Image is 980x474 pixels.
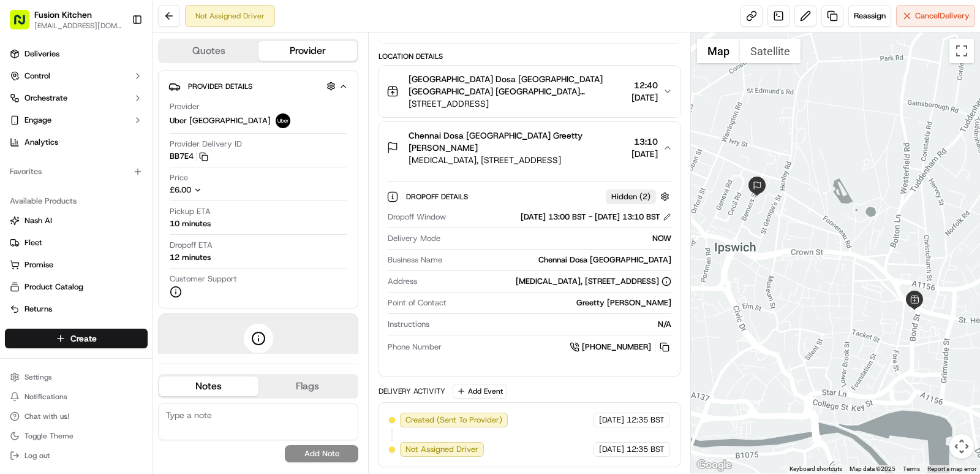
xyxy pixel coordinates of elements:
span: 12:35 BST [627,444,665,455]
button: Quotes [159,41,258,61]
span: • [40,223,45,233]
span: Map data ©2025 [850,465,895,472]
span: Returns [24,304,52,315]
div: [MEDICAL_DATA], [STREET_ADDRESS] [516,276,671,287]
a: Returns [10,304,143,315]
div: NOW [445,233,671,244]
div: 10 minutes [170,218,211,229]
span: Log out [24,451,50,461]
span: Pickup ETA [170,206,211,217]
button: [EMAIL_ADDRESS][DOMAIN_NAME] [34,21,122,31]
button: [GEOGRAPHIC_DATA] Dosa [GEOGRAPHIC_DATA] [GEOGRAPHIC_DATA] [GEOGRAPHIC_DATA] [GEOGRAPHIC_DATA] [G... [379,66,680,117]
span: API Documentation [116,274,197,286]
button: Add Event [453,384,507,399]
button: Product Catalog [5,277,148,297]
button: Start new chat [208,121,223,136]
span: Not Assigned Driver [405,444,478,455]
button: Chennai Dosa [GEOGRAPHIC_DATA] Greetty [PERSON_NAME][MEDICAL_DATA], [STREET_ADDRESS]13:10[DATE] [379,122,680,174]
div: 12 minutes [170,252,211,263]
span: Hidden ( 2 ) [611,191,650,202]
button: Notifications [5,388,148,405]
button: Log out [5,447,148,464]
span: [DATE] [599,444,624,455]
a: Powered byPylon [86,304,148,313]
span: 12:35 BST [627,415,665,426]
a: Deliveries [5,44,148,64]
div: Favorites [5,162,148,182]
button: Chat with us! [5,408,148,425]
button: Fleet [5,233,148,253]
span: Analytics [24,137,58,148]
img: Dianne Alexi Soriano [12,178,32,198]
span: [STREET_ADDRESS] [409,97,627,110]
div: Greetty [PERSON_NAME] [451,297,671,308]
button: Settings [5,369,148,386]
button: Toggle fullscreen view [949,39,974,63]
span: Pylon [122,304,148,313]
button: £6.00 [170,185,277,196]
button: Show satellite imagery [740,39,801,63]
div: Delivery Activity [379,386,445,396]
span: £6.00 [170,185,191,195]
button: Fusion Kitchen[EMAIL_ADDRESS][DOMAIN_NAME] [5,5,127,34]
span: Customer Support [170,273,237,285]
button: Provider [258,41,358,61]
button: Keyboard shortcuts [790,465,842,473]
span: Business Name [388,254,442,266]
span: Created (Sent To Provider) [405,415,502,426]
span: Cancel Delivery [915,10,970,21]
button: Flags [258,377,358,396]
div: We're available if you need us! [55,129,168,139]
div: Chennai Dosa [GEOGRAPHIC_DATA] Greetty [PERSON_NAME][MEDICAL_DATA], [STREET_ADDRESS]13:10[DATE] [379,174,680,376]
span: Dropoff Window [388,212,446,223]
img: 1736555255976-a54dd68f-1ca7-489b-9aae-adbdc363a1c4 [12,117,34,139]
span: • [165,190,169,200]
img: Google [694,457,734,473]
a: Product Catalog [10,281,143,292]
img: 1736555255976-a54dd68f-1ca7-489b-9aae-adbdc363a1c4 [24,191,34,201]
div: Start new chat [55,117,201,129]
span: Provider [170,101,200,112]
a: Fleet [10,237,143,248]
span: Reassign [854,10,886,21]
button: See all [190,157,223,172]
div: 💻 [104,275,113,285]
span: Phone Number [388,342,442,353]
button: Provider Details [168,76,348,96]
img: uber-new-logo.jpeg [276,113,290,128]
span: [DATE] [171,190,197,200]
button: CancelDelivery [896,5,975,27]
div: Chennai Dosa [GEOGRAPHIC_DATA] [447,254,671,266]
span: Notifications [24,392,67,402]
button: BB7E4 [170,151,208,162]
span: Promise [24,259,53,270]
a: Report a map error [927,465,976,472]
a: 📗Knowledge Base [7,269,99,291]
button: Show street map [697,39,740,63]
button: Nash AI [5,211,148,231]
button: Hidden (2) [606,189,673,204]
button: Create [5,329,148,348]
span: Toggle Theme [24,431,73,441]
a: Open this area in Google Maps (opens a new window) [694,457,734,473]
span: [GEOGRAPHIC_DATA] Dosa [GEOGRAPHIC_DATA] [GEOGRAPHIC_DATA] [GEOGRAPHIC_DATA] [GEOGRAPHIC_DATA] [G... [409,73,627,97]
div: 📗 [12,275,22,285]
span: Fleet [24,237,42,248]
input: Got a question? Start typing here... [32,79,221,92]
span: [PERSON_NAME] [PERSON_NAME] [38,190,162,200]
img: 1732323095091-59ea418b-cfe3-43c8-9ae0-d0d06d6fd42c [26,117,48,139]
a: Terms (opens in new tab) [903,465,920,472]
span: Delivery Mode [388,233,440,244]
span: 12:40 [631,79,658,91]
span: Product Catalog [24,281,83,292]
span: Nash AI [24,215,52,226]
button: Notes [159,377,258,396]
button: Fusion Kitchen [34,9,92,21]
span: Settings [24,372,52,382]
span: Provider Details [188,82,252,91]
span: Uber [GEOGRAPHIC_DATA] [170,115,271,126]
button: Orchestrate [5,88,148,108]
span: Address [388,276,417,287]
